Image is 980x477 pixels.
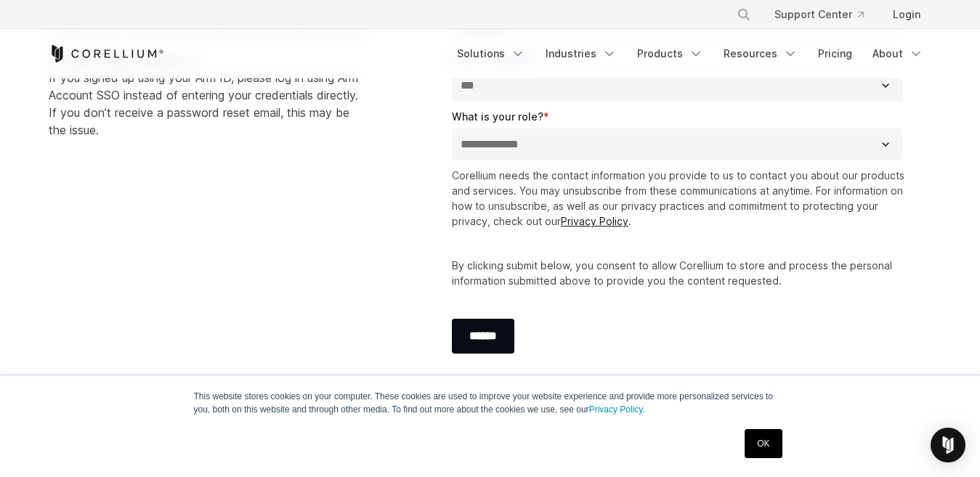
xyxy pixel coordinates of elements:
[452,258,909,288] p: By clicking submit below, you consent to allow Corellium to store and process the personal inform...
[731,1,757,28] button: Search
[49,45,164,62] a: Corellium Home
[763,1,875,28] a: Support Center
[452,110,543,123] span: What is your role?
[561,215,628,227] a: Privacy Policy
[864,41,932,67] a: About
[931,428,965,462] div: Open Intercom Messenger
[715,41,806,67] a: Resources
[628,41,712,67] a: Products
[537,41,625,67] a: Industries
[49,53,358,137] span: If you signed up using your Arm ID, please log in using Arm Account SSO instead of entering your ...
[809,41,861,67] a: Pricing
[448,41,534,67] a: Solutions
[745,429,782,458] a: OK
[448,41,932,67] div: Navigation Menu
[452,168,909,229] p: Corellium needs the contact information you provide to us to contact you about our products and s...
[719,1,932,28] div: Navigation Menu
[194,390,787,416] p: This website stores cookies on your computer. These cookies are used to improve your website expe...
[589,404,645,415] a: Privacy Policy.
[881,1,932,28] a: Login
